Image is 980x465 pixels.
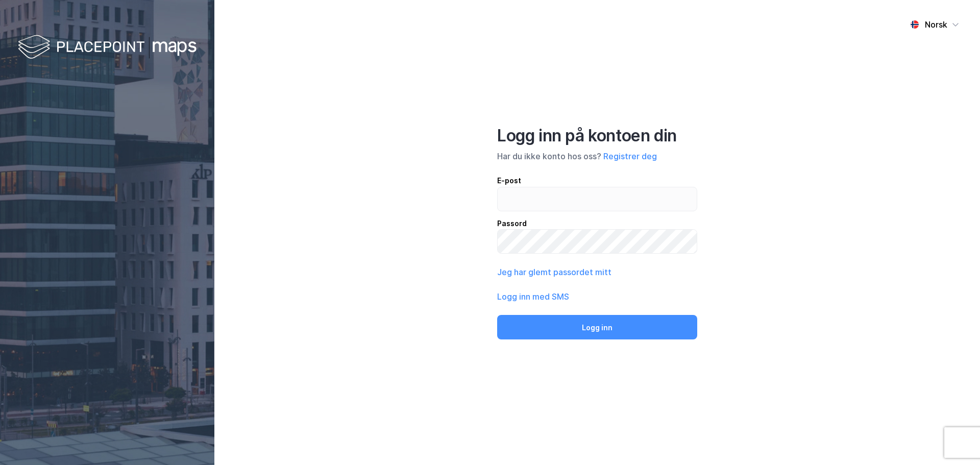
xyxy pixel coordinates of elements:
div: Logg inn på kontoen din [497,126,697,146]
button: Registrer deg [603,150,657,162]
img: logo-white.f07954bde2210d2a523dddb988cd2aa7.svg [18,33,197,63]
div: Har du ikke konto hos oss? [497,150,697,162]
button: Logg inn [497,315,697,339]
button: Logg inn med SMS [497,290,569,303]
div: E-post [497,175,697,187]
button: Jeg har glemt passordet mitt [497,266,611,278]
div: Passord [497,217,697,230]
div: Norsk [925,18,947,31]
